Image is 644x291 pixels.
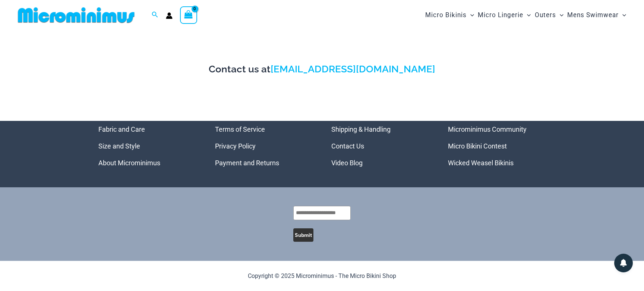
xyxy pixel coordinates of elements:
nav: Menu [448,121,546,171]
a: OutersMenu ToggleMenu Toggle [533,4,565,26]
a: Terms of Service [215,125,265,133]
span: Menu Toggle [556,6,563,25]
a: View Shopping Cart, empty [180,6,197,24]
a: Payment and Returns [215,159,279,167]
a: Micro BikinisMenu ToggleMenu Toggle [423,4,476,26]
a: Micro Bikini Contest [448,142,507,150]
a: Size and Style [98,142,140,150]
span: Menu Toggle [619,6,626,25]
aside: Footer Widget 2 [215,121,313,171]
span: Micro Lingerie [478,6,523,25]
span: Menu Toggle [523,6,531,25]
a: Search icon link [152,10,158,20]
span: Outers [535,6,556,25]
a: Micro LingerieMenu ToggleMenu Toggle [476,4,533,26]
nav: Menu [331,121,429,171]
a: Fabric and Care [98,125,145,133]
span: Menu Toggle [467,6,474,25]
button: Submit [293,228,313,242]
nav: Site Navigation [422,3,629,28]
a: Account icon link [166,12,173,19]
h3: Contact us at [15,63,629,76]
a: Contact Us [331,142,364,150]
aside: Footer Widget 4 [448,121,546,171]
a: Video Blog [331,159,363,167]
a: Mens SwimwearMenu ToggleMenu Toggle [565,4,628,26]
nav: Menu [215,121,313,171]
aside: Footer Widget 1 [98,121,196,171]
a: [EMAIL_ADDRESS][DOMAIN_NAME] [271,63,435,75]
span: Mens Swimwear [567,6,619,25]
nav: Menu [98,121,196,171]
aside: Footer Widget 3 [331,121,429,171]
a: Privacy Policy [215,142,256,150]
a: Microminimus Community [448,125,527,133]
a: About Microminimus [98,159,160,167]
p: Copyright © 2025 Microminimus - The Micro Bikini Shop [98,270,546,282]
span: Micro Bikinis [425,6,467,25]
img: MM SHOP LOGO FLAT [15,7,138,24]
a: Shipping & Handling [331,125,391,133]
a: Wicked Weasel Bikinis [448,159,514,167]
